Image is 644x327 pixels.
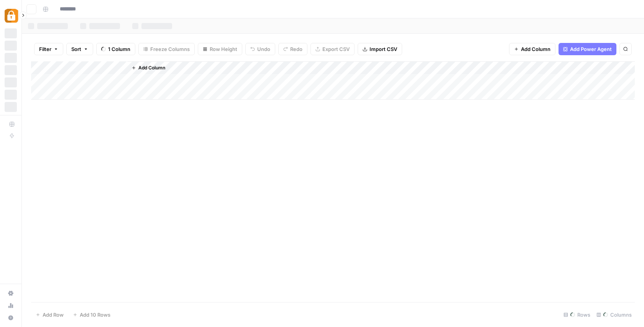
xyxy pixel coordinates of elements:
[278,43,307,55] button: Redo
[322,45,350,53] span: Export CSV
[43,311,64,319] span: Add Row
[108,45,130,53] span: 1 Column
[5,299,17,312] a: Usage
[128,63,168,73] button: Add Column
[5,287,17,299] a: Settings
[5,312,17,324] button: Help + Support
[593,309,635,321] div: Columns
[570,45,612,53] span: Add Power Agent
[5,6,17,25] button: Workspace: Adzz
[150,45,190,53] span: Freeze Columns
[509,43,555,55] button: Add Column
[210,45,237,53] span: Row Height
[31,309,68,321] button: Add Row
[138,64,165,71] span: Add Column
[358,43,402,55] button: Import CSV
[290,45,302,53] span: Redo
[34,43,63,55] button: Filter
[5,9,18,23] img: Adzz Logo
[39,45,51,53] span: Filter
[559,43,616,55] button: Add Power Agent
[96,43,135,55] button: 1 Column
[257,45,270,53] span: Undo
[198,43,242,55] button: Row Height
[245,43,275,55] button: Undo
[370,45,397,53] span: Import CSV
[68,309,115,321] button: Add 10 Rows
[71,45,81,53] span: Sort
[560,309,593,321] div: Rows
[66,43,93,55] button: Sort
[138,43,195,55] button: Freeze Columns
[310,43,355,55] button: Export CSV
[521,45,550,53] span: Add Column
[80,311,110,319] span: Add 10 Rows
